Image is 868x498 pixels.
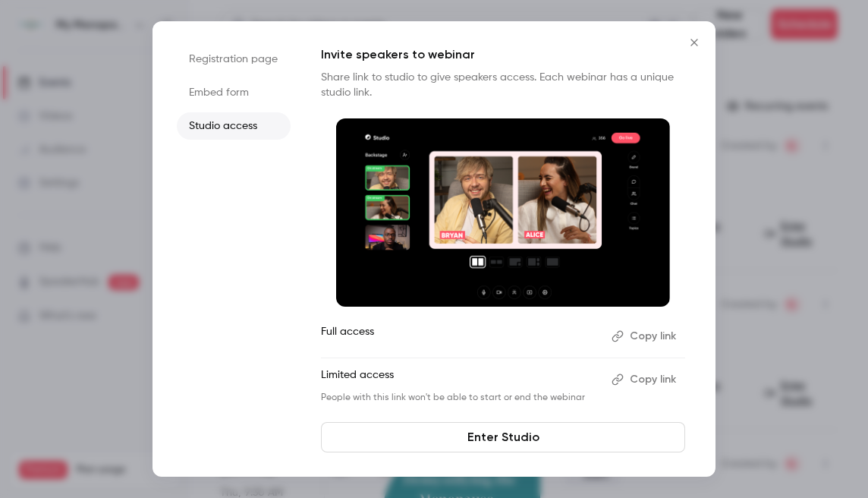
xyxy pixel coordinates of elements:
li: Embed form [177,79,291,106]
button: Copy link [605,324,685,348]
p: Invite speakers to webinar [321,46,685,64]
button: Copy link [605,367,685,392]
a: Enter Studio [321,422,685,452]
p: People with this link won't be able to start or end the webinar [321,392,599,404]
li: Registration page [177,46,291,73]
li: Studio access [177,112,291,140]
p: Share link to studio to give speakers access. Each webinar has a unique studio link. [321,70,685,100]
img: Invite speakers to webinar [336,118,670,307]
p: Full access [321,324,599,348]
button: Close [679,27,709,58]
p: Limited access [321,367,599,392]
